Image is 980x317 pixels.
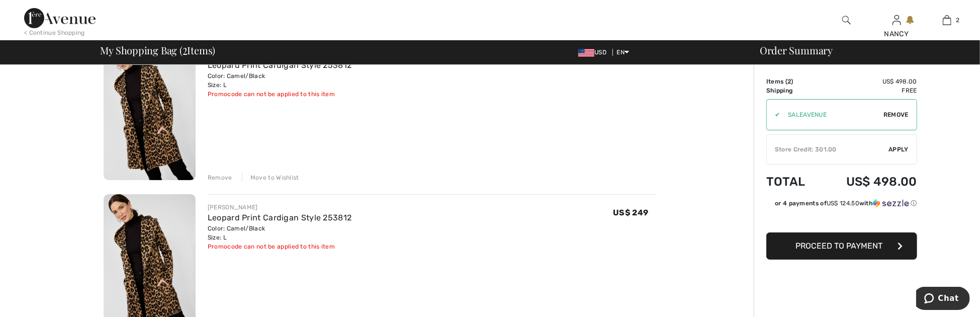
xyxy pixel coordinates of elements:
[767,110,780,119] div: ✔
[820,86,917,95] td: Free
[578,49,610,56] span: USD
[766,77,820,86] td: Items ( )
[242,173,299,182] div: Move to Wishlist
[208,90,352,99] div: Promocode can not be applied to this item
[24,28,85,37] div: < Continue Shopping
[613,208,648,217] span: US$ 249
[956,16,960,25] span: 2
[766,232,917,260] button: Proceed to Payment
[796,241,883,251] span: Proceed to Payment
[101,45,216,55] span: My Shopping Bag ( Items)
[24,8,96,28] img: 1ère Avenue
[893,14,901,26] img: My Info
[208,71,352,90] div: Color: Camel/Black Size: L
[943,14,951,26] img: My Bag
[208,60,352,70] a: Leopard Print Cardigan Style 253812
[766,199,917,211] div: or 4 payments ofUS$ 124.50withSezzle Click to learn more about Sezzle
[883,110,909,119] span: Remove
[208,242,352,251] div: Promocode can not be applied to this item
[820,165,917,199] td: US$ 498.00
[748,45,974,55] div: Order Summary
[842,14,851,26] img: search the website
[827,200,859,207] span: US$ 124.50
[766,165,820,199] td: Total
[922,14,971,26] a: 2
[889,145,909,154] span: Apply
[873,199,909,208] img: Sezzle
[617,49,630,56] span: EN
[766,211,917,229] iframe: PayPal-paypal
[208,203,352,212] div: [PERSON_NAME]
[208,173,232,182] div: Remove
[787,78,791,85] span: 2
[104,42,196,180] img: Leopard Print Cardigan Style 253812
[872,29,921,39] div: NANCY
[820,77,917,86] td: US$ 498.00
[183,43,188,56] span: 2
[780,100,883,130] input: Promo code
[578,49,594,57] img: US Dollar
[767,145,889,154] div: Store Credit: 301.00
[208,213,352,222] a: Leopard Print Cardigan Style 253812
[893,15,901,25] a: Sign In
[208,224,352,242] div: Color: Camel/Black Size: L
[766,86,820,95] td: Shipping
[916,287,970,312] iframe: Opens a widget where you can chat to one of our agents
[775,199,917,208] div: or 4 payments of with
